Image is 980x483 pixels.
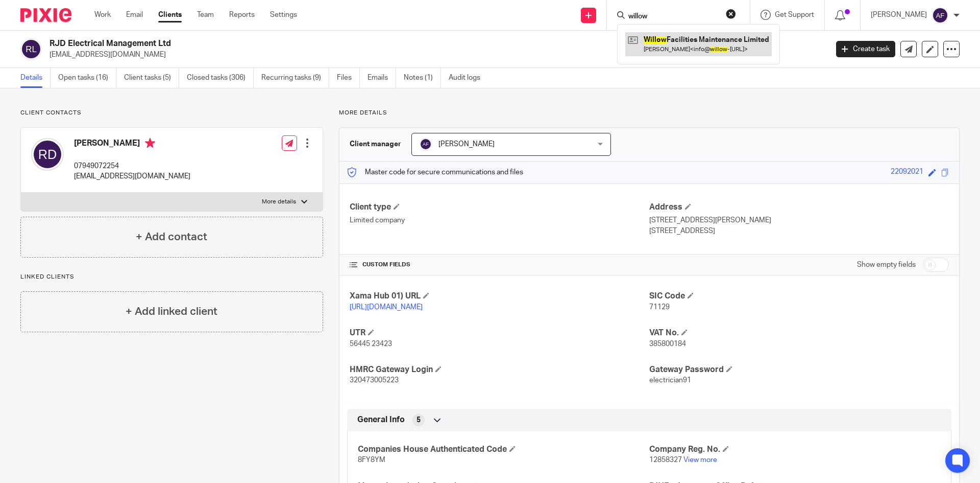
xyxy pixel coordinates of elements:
h4: Company Reg. No. [649,444,941,455]
span: 385800184 [649,340,686,348]
i: Primary [145,138,155,148]
label: Show empty fields [857,260,916,270]
h4: Xama Hub 01) URL [350,291,649,302]
a: Clients [158,10,182,20]
p: [STREET_ADDRESS] [649,226,949,236]
p: [PERSON_NAME] [871,10,927,20]
h4: CUSTOM FIELDS [350,261,649,269]
a: Create task [836,41,895,57]
span: Get Support [775,11,814,18]
img: svg%3E [31,138,64,171]
a: [URL][DOMAIN_NAME] [350,304,423,311]
h4: Gateway Password [649,364,949,375]
span: 12858327 [649,456,682,464]
button: Clear [726,9,736,19]
img: svg%3E [20,38,42,60]
h4: SIC Code [649,291,949,302]
input: Search [627,12,719,21]
a: View more [683,456,717,464]
span: [PERSON_NAME] [438,141,495,148]
a: Audit logs [449,68,488,88]
a: Email [126,10,143,20]
span: 56445 23423 [350,340,392,348]
span: General Info [357,415,405,425]
a: Team [197,10,214,20]
a: Reports [229,10,255,20]
p: Limited company [350,215,649,225]
a: Files [337,68,360,88]
a: Work [94,10,111,20]
div: 22092021 [891,167,923,178]
h4: Companies House Authenticated Code [358,444,649,455]
a: Settings [270,10,297,20]
h3: Client manager [350,139,401,149]
span: 320473005223 [350,377,399,384]
img: svg%3E [420,138,432,150]
p: Master code for secure communications and files [347,167,523,177]
p: [EMAIL_ADDRESS][DOMAIN_NAME] [74,171,190,181]
p: [STREET_ADDRESS][PERSON_NAME] [649,215,949,225]
a: Closed tasks (306) [187,68,254,88]
span: 8FY8YM [358,456,385,464]
h4: + Add contact [136,229,207,245]
a: Emails [367,68,396,88]
h4: Client type [350,202,649,213]
h4: + Add linked client [126,304,217,319]
h4: [PERSON_NAME] [74,138,190,151]
p: More details [262,198,296,206]
h4: UTR [350,328,649,338]
a: Open tasks (16) [58,68,116,88]
h4: HMRC Gateway Login [350,364,649,375]
span: electrician91 [649,377,691,384]
a: Recurring tasks (9) [261,68,329,88]
a: Client tasks (5) [124,68,179,88]
span: 71129 [649,304,670,311]
p: Client contacts [20,109,323,117]
p: 07949072254 [74,161,190,171]
p: Linked clients [20,273,323,281]
img: Pixie [20,8,71,22]
h2: RJD Electrical Management Ltd [50,38,667,49]
a: Notes (1) [404,68,441,88]
span: 5 [416,415,421,425]
p: More details [339,109,960,117]
a: Details [20,68,51,88]
h4: VAT No. [649,328,949,338]
h4: Address [649,202,949,213]
img: svg%3E [932,7,948,24]
p: [EMAIL_ADDRESS][DOMAIN_NAME] [50,50,821,60]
